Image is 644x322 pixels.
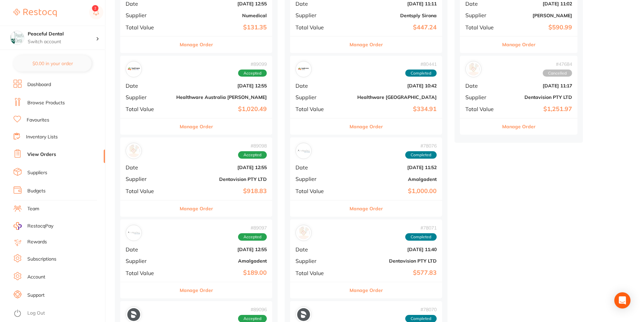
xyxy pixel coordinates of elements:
[346,24,437,31] b: $447.24
[180,282,213,298] button: Manage Order
[295,176,341,182] span: Supplier
[27,274,45,280] a: Account
[346,188,437,195] b: $1,000.00
[176,95,267,100] b: Healthware Australia [PERSON_NAME]
[127,226,140,239] img: Amalgadent
[126,106,171,112] span: Total Value
[176,247,267,252] b: [DATE] 12:55
[297,308,310,321] img: Dentsply Sirona
[295,106,341,112] span: Total Value
[505,13,572,18] b: [PERSON_NAME]
[238,225,267,231] span: # 89097
[465,94,499,100] span: Supplier
[295,94,341,100] span: Supplier
[346,258,437,264] b: Dentavision PTY LTD
[14,55,92,72] button: $0.00 in your order
[27,151,56,158] a: View Orders
[295,12,341,18] span: Supplier
[350,282,383,298] button: Manage Order
[405,143,437,149] span: # 78076
[505,83,572,88] b: [DATE] 11:17
[176,177,267,182] b: Dentavision PTY LTD
[543,70,572,77] span: Cancelled
[346,106,437,113] b: $334.91
[505,106,572,113] b: $1,251.97
[238,151,267,159] span: Accepted
[346,1,437,6] b: [DATE] 11:11
[126,246,171,252] span: Date
[295,164,341,170] span: Date
[295,258,341,264] span: Supplier
[465,83,499,89] span: Date
[405,61,437,67] span: # 80441
[295,83,341,89] span: Date
[176,165,267,170] b: [DATE] 12:55
[505,1,572,6] b: [DATE] 11:02
[126,164,171,170] span: Date
[126,24,171,30] span: Total Value
[346,269,437,276] b: $577.83
[127,63,140,76] img: Healthware Australia Ridley
[295,188,341,194] span: Total Value
[346,247,437,252] b: [DATE] 11:40
[350,118,383,135] button: Manage Order
[297,226,310,239] img: Dentavision PTY LTD
[405,151,437,159] span: Completed
[295,1,341,7] span: Date
[238,233,267,241] span: Accepted
[126,94,171,100] span: Supplier
[505,95,572,100] b: Dentavision PTY LTD
[176,24,267,31] b: $131.35
[614,292,630,308] div: Open Intercom Messenger
[27,239,47,245] a: Rewards
[350,36,383,53] button: Manage Order
[27,256,56,263] a: Subscriptions
[176,83,267,88] b: [DATE] 12:55
[465,12,499,18] span: Supplier
[405,225,437,231] span: # 78071
[126,12,171,18] span: Supplier
[295,270,341,276] span: Total Value
[238,61,267,67] span: # 89099
[26,134,58,140] a: Inventory Lists
[176,13,267,18] b: Numedical
[350,200,383,217] button: Manage Order
[176,258,267,264] b: Amalgadent
[27,292,45,299] a: Support
[27,310,45,317] a: Log Out
[14,222,22,230] img: RestocqPay
[126,176,171,182] span: Supplier
[176,269,267,276] b: $189.00
[28,31,96,37] h4: Peaceful Dental
[127,144,140,157] img: Dentavision PTY LTD
[346,95,437,100] b: Healthware [GEOGRAPHIC_DATA]
[126,188,171,194] span: Total Value
[176,188,267,195] b: $918.83
[346,83,437,88] b: [DATE] 10:42
[180,118,213,135] button: Manage Order
[297,63,310,76] img: Healthware Australia
[346,165,437,170] b: [DATE] 11:52
[126,258,171,264] span: Supplier
[27,188,46,194] a: Budgets
[14,308,103,319] button: Log Out
[176,106,267,113] b: $1,020.49
[543,61,572,67] span: # 47684
[28,38,96,45] p: Switch account
[346,177,437,182] b: Amalgadent
[238,143,267,149] span: # 89098
[127,308,140,321] img: Dentsply Sirona
[297,144,310,157] img: Amalgadent
[126,83,171,89] span: Date
[238,70,267,77] span: Accepted
[27,169,47,176] a: Suppliers
[405,233,437,241] span: Completed
[465,106,499,112] span: Total Value
[120,219,272,299] div: Amalgadent#89097AcceptedDate[DATE] 12:55SupplierAmalgadentTotal Value$189.00Manage Order
[180,36,213,53] button: Manage Order
[14,222,53,230] a: RestocqPay
[27,117,49,124] a: Favourites
[126,270,171,276] span: Total Value
[176,1,267,6] b: [DATE] 12:55
[502,118,536,135] button: Manage Order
